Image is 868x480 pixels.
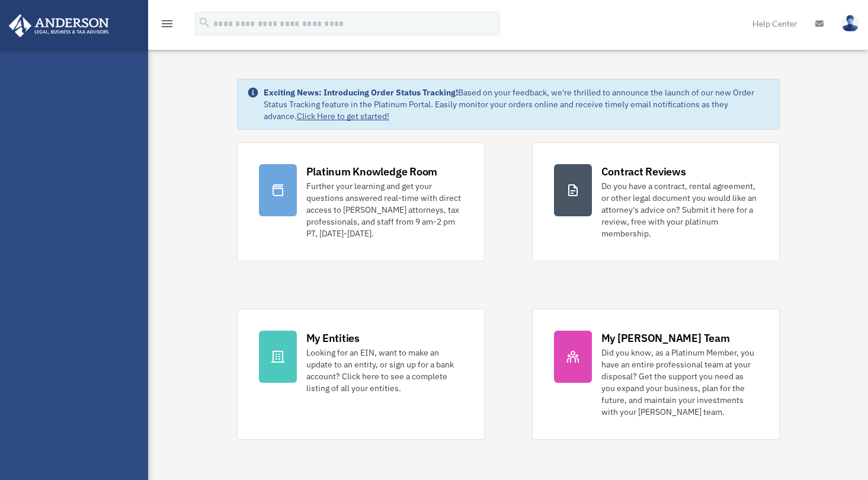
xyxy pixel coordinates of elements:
[237,309,485,440] a: My Entities Looking for an EIN, want to make an update to an entity, or sign up for a bank accoun...
[306,347,463,394] div: Looking for an EIN, want to make an update to an entity, or sign up for a bank account? Click her...
[601,347,758,418] div: Did you know, as a Platinum Member, you have an entire professional team at your disposal? Get th...
[5,14,113,37] img: Anderson Advisors Platinum Portal
[306,164,438,179] div: Platinum Knowledge Room
[160,21,174,31] a: menu
[264,87,770,122] div: Based on your feedback, we're thrilled to announce the launch of our new Order Status Tracking fe...
[601,164,686,179] div: Contract Reviews
[306,331,360,345] div: My Entities
[841,15,859,32] img: User Pic
[306,180,463,239] div: Further your learning and get your questions answered real-time with direct access to [PERSON_NAM...
[532,142,780,261] a: Contract Reviews Do you have a contract, rental agreement, or other legal document you would like...
[297,111,389,121] a: Click Here to get started!
[264,87,458,98] strong: Exciting News: Introducing Order Status Tracking!
[532,309,780,440] a: My [PERSON_NAME] Team Did you know, as a Platinum Member, you have an entire professional team at...
[601,331,730,345] div: My [PERSON_NAME] Team
[237,142,485,261] a: Platinum Knowledge Room Further your learning and get your questions answered real-time with dire...
[601,180,758,239] div: Do you have a contract, rental agreement, or other legal document you would like an attorney's ad...
[198,16,211,29] i: search
[160,17,174,31] i: menu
